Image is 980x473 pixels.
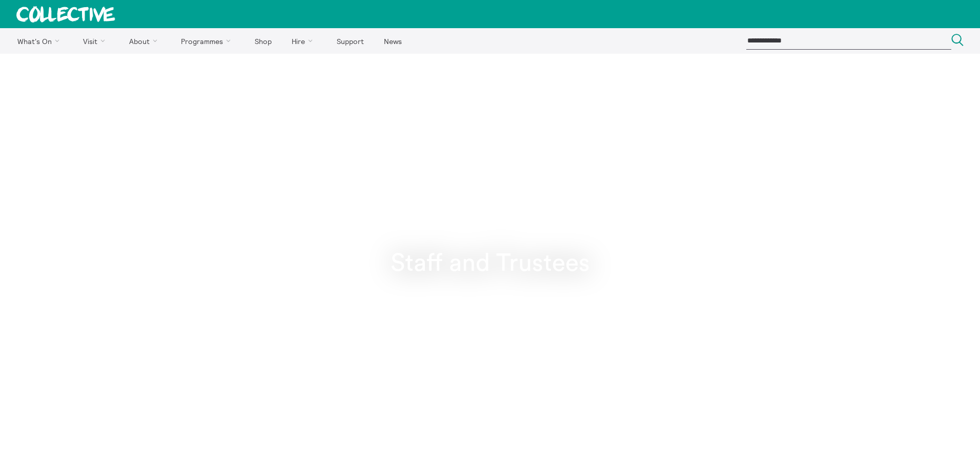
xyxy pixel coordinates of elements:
a: Shop [246,28,280,54]
a: Support [328,28,373,54]
a: Visit [74,28,118,54]
a: Programmes [172,28,244,54]
a: Hire [283,28,326,54]
a: About [120,28,170,54]
a: What's On [8,28,72,54]
a: News [375,28,411,54]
